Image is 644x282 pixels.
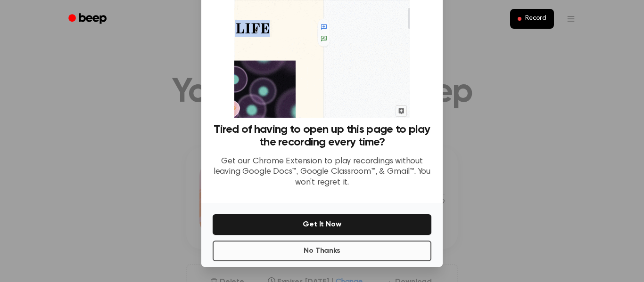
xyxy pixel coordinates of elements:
button: Record [510,9,554,29]
p: Get our Chrome Extension to play recordings without leaving Google Docs™, Google Classroom™, & Gm... [213,156,431,188]
span: Record [525,15,546,23]
a: Beep [62,10,115,28]
button: Open menu [560,8,582,30]
button: Get It Now [213,214,431,235]
button: No Thanks [213,241,431,261]
h3: Tired of having to open up this page to play the recording every time? [213,123,431,149]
